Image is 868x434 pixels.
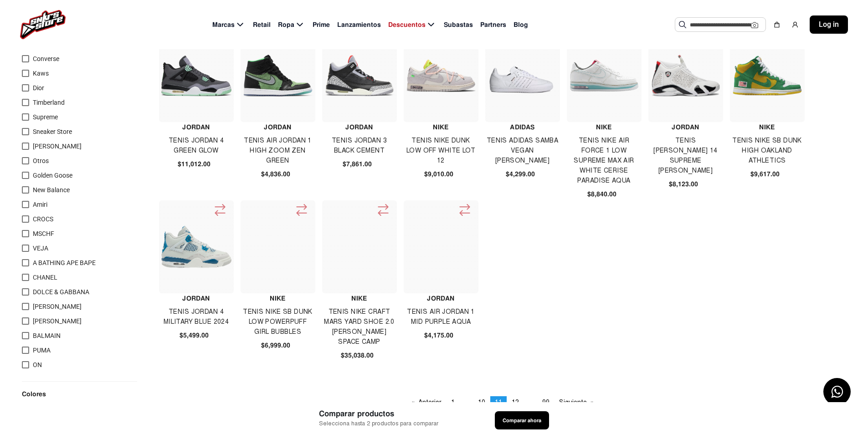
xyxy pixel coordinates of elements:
span: [PERSON_NAME] [33,303,82,310]
h4: Jordan [159,293,233,303]
h4: Tenis Nike Sb Dunk Low Powerpuff Girl Bubbles [241,307,315,337]
img: Tenis Nike Sb Dunk High Oakland Athletics [732,55,802,96]
span: ... [464,398,468,406]
h4: Jordan [241,122,315,132]
img: Cámara [751,21,758,29]
img: Tenis Jordan 4 Green Glow [161,56,231,96]
span: Log in [819,19,839,30]
img: Tenis Air Jordan 1 Mid Purple Aqua [406,226,476,268]
img: user [791,21,799,28]
img: TENIS JORDAN 4 MILITARY BLUE 2024 [161,212,231,282]
span: Amiri [33,201,47,208]
span: VEJA [33,245,48,252]
h4: Nike [241,293,315,303]
h4: Tenis Nike Craft Mars Yard Shoe 2.0 [PERSON_NAME] Space Camp [322,307,396,347]
span: $4,299.00 [506,169,535,179]
span: Prime [313,20,330,30]
h4: Jordan [404,293,478,303]
span: CROCS [33,215,53,223]
span: Converse [33,55,59,62]
span: $9,010.00 [424,169,453,179]
img: shopping [773,21,781,28]
span: BALMAIN [33,332,61,339]
span: CHANEL [33,274,57,281]
span: Blog [514,20,528,30]
h4: Jordan [159,122,233,132]
span: $4,836.00 [261,169,290,179]
span: Retail [253,20,271,30]
span: 10 [478,398,485,406]
img: Buscar [679,21,686,28]
img: Tenis Jordan 14 Supreme White [651,41,721,111]
a: Siguiente page [555,396,598,408]
h4: Jordan [322,122,396,132]
span: $7,861.00 [343,159,372,169]
h4: Nike [567,122,641,132]
h4: Nike [404,122,478,132]
h4: Nike [730,122,804,132]
span: $35,038.00 [341,351,374,360]
h4: Nike [322,293,396,303]
h4: Tenis Air Jordan 1 Mid Purple Aqua [404,307,478,327]
p: Colores [22,389,137,399]
span: ... [529,398,533,406]
span: $5,499.00 [180,331,209,340]
span: 12 [512,398,519,406]
h4: Tenis Nike Dunk Low Off White Lot 12 [404,136,478,166]
h4: Adidas [485,122,560,132]
img: Tenis Nike Sb Dunk Low Powerpuff Girl Bubbles [243,233,313,261]
span: $11,012.00 [178,159,211,169]
h4: Tenis [PERSON_NAME] 14 Supreme [PERSON_NAME] [648,136,723,176]
span: PUMA [33,347,51,354]
span: A BATHING APE BAPE [33,259,96,266]
img: Tenis Nike Air Force 1 Low Supreme Max Air White Cerise Paradise Aqua [569,59,639,92]
h4: Tenis Air Jordan 1 High Zoom Zen Green [241,136,315,166]
span: Marcas [212,20,235,30]
span: Supreme [33,113,58,121]
a: Anterior page [407,396,446,408]
h4: Tenis Nike Sb Dunk High Oakland Athletics [730,136,804,166]
img: Tenis Nike Craft Mars Yard Shoe 2.0 Tom Sachs Space Camp [324,212,395,282]
span: Golden Goose [33,172,72,179]
img: logo [20,10,66,39]
span: 99 [542,398,550,406]
img: Tenis Jordan 3 Black Cement [324,41,395,111]
span: $9,617.00 [750,169,780,179]
span: Otros [33,157,49,164]
span: Partners [480,20,506,30]
img: Tenis Air Jordan 1 High Zoom Zen Green [243,41,313,111]
span: Descuentos [388,20,426,30]
span: Kaws [33,70,49,77]
span: Timberland [33,99,65,106]
span: 1 [451,398,455,406]
span: [PERSON_NAME] [33,317,82,325]
span: $6,999.00 [261,341,290,350]
span: Sneaker Store [33,128,72,135]
span: Subastas [444,20,473,30]
button: Comparar ahora [495,411,549,429]
h4: Tenis Jordan 3 Black Cement [322,136,396,156]
span: 11 [495,398,502,406]
h4: TENIS ADIDAS SAMBA VEGAN [PERSON_NAME] [485,136,560,166]
span: $4,175.00 [424,331,453,340]
span: ON [33,361,42,368]
img: Tenis Nike Dunk Low Off White Lot 12 [406,59,476,92]
h4: Tenis Jordan 4 Green Glow [159,136,233,156]
img: TENIS ADIDAS SAMBA VEGAN DISNEY MICKEY [488,41,558,111]
span: Lanzamientos [337,20,381,30]
h4: Tenis Nike Air Force 1 Low Supreme Max Air White Cerise Paradise Aqua [567,136,641,186]
span: Comparar productos [319,408,438,419]
h4: Jordan [648,122,723,132]
h4: TENIS JORDAN 4 MILITARY BLUE 2024 [159,307,233,327]
span: DOLCE & GABBANA [33,288,89,296]
span: $8,840.00 [587,189,616,199]
span: [PERSON_NAME] [33,143,82,150]
span: Ropa [278,20,294,30]
span: New Balance [33,186,70,194]
span: $8,123.00 [669,179,698,189]
span: Dior [33,84,44,92]
ul: Pagination [407,396,599,408]
span: Selecciona hasta 2 productos para comparar [319,419,438,428]
span: MSCHF [33,230,54,237]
